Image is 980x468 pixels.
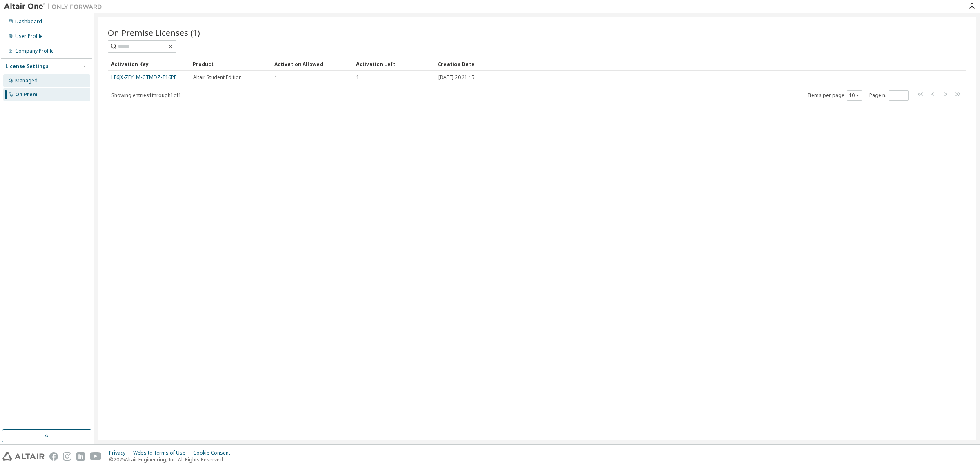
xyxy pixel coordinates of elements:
[274,57,350,71] div: Activation Allowed
[111,74,176,81] a: LF6JX-ZEYLM-GTMDZ-T16PE
[438,74,474,81] span: [DATE] 20:21:15
[63,452,71,461] img: instagram.svg
[15,91,38,98] div: On Prem
[808,90,862,101] span: Items per page
[193,74,242,81] span: Altair Student Edition
[15,48,54,54] div: Company Profile
[109,450,133,456] div: Privacy
[356,57,431,71] div: Activation Left
[4,2,106,11] img: Altair One
[193,450,235,456] div: Cookie Consent
[193,57,268,71] div: Product
[2,452,45,461] img: altair_logo.svg
[438,57,930,71] div: Creation Date
[15,77,38,84] div: Managed
[849,92,860,99] button: 10
[275,74,278,81] span: 1
[5,63,49,70] div: License Settings
[133,450,193,456] div: Website Terms of Use
[90,452,102,461] img: youtube.svg
[15,18,42,25] div: Dashboard
[15,33,43,40] div: User Profile
[49,452,58,461] img: facebook.svg
[869,90,909,101] span: Page n.
[76,452,85,461] img: linkedin.svg
[111,92,181,99] span: Showing entries 1 through 1 of 1
[356,74,359,81] span: 1
[109,456,235,463] p: © 2025 Altair Engineering, Inc. All Rights Reserved.
[108,27,200,38] span: On Premise Licenses (1)
[111,57,186,71] div: Activation Key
